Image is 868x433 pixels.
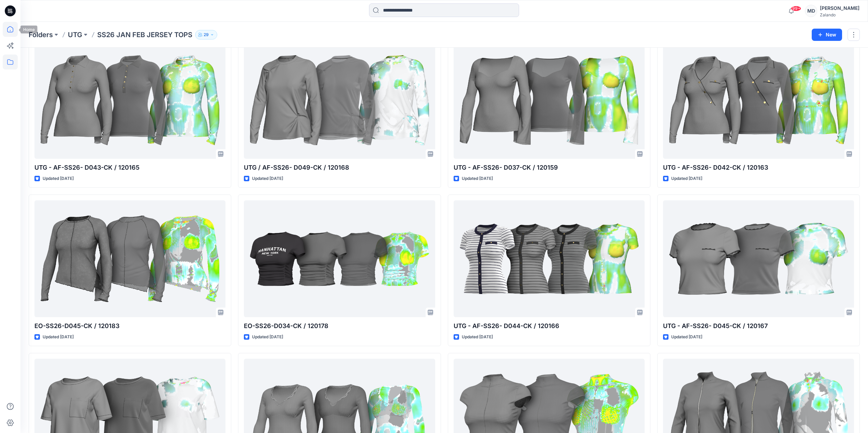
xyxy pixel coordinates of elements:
p: Updated [DATE] [43,175,74,182]
button: New [812,29,842,41]
div: [PERSON_NAME] [820,4,859,12]
p: Updated [DATE] [462,334,493,341]
div: Zalando [820,12,859,17]
p: Updated [DATE] [671,334,702,341]
a: UTG - AF-SS26- D045-CK / 120167 [663,200,854,317]
span: 99+ [791,6,801,11]
p: UTG / AF-SS26- D049-CK / 120168 [244,163,435,172]
a: UTG [68,30,82,40]
p: Updated [DATE] [43,334,74,341]
a: EO-SS26-D045-CK / 120183 [34,200,225,317]
p: EO-SS26-D034-CK / 120178 [244,321,435,331]
p: Updated [DATE] [252,334,283,341]
p: UTG - AF-SS26- D045-CK / 120167 [663,321,854,331]
p: UTG - AF-SS26- D043-CK / 120165 [34,163,225,172]
a: Folders [29,30,53,40]
a: UTG / AF-SS26- D049-CK / 120168 [244,42,435,159]
a: UTG - AF-SS26- D037-CK / 120159 [454,42,645,159]
a: UTG - AF-SS26- D044-CK / 120166 [454,200,645,317]
button: 29 [195,30,217,40]
a: UTG - AF-SS26- D042-CK / 120163 [663,42,854,159]
p: SS26 JAN FEB JERSEY TOPS [97,30,192,40]
p: Updated [DATE] [252,175,283,182]
p: UTG - AF-SS26- D042-CK / 120163 [663,163,854,172]
div: MD [805,5,817,17]
p: UTG - AF-SS26- D037-CK / 120159 [454,163,645,172]
p: Updated [DATE] [671,175,702,182]
a: UTG - AF-SS26- D043-CK / 120165 [34,42,225,159]
p: EO-SS26-D045-CK / 120183 [34,321,225,331]
p: 29 [204,31,209,38]
a: EO-SS26-D034-CK / 120178 [244,200,435,317]
p: UTG - AF-SS26- D044-CK / 120166 [454,321,645,331]
p: Updated [DATE] [462,175,493,182]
